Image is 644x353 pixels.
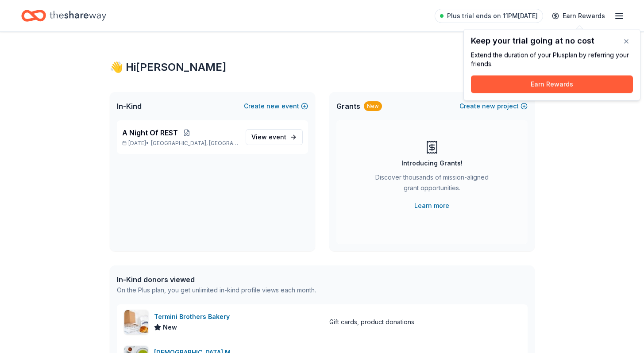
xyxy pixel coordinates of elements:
[117,285,316,295] div: On the Plus plan, you get unlimited in-kind profile views each month.
[329,317,414,327] div: Gift cards, product donations
[336,101,360,111] span: Grants
[122,140,239,147] p: [DATE] •
[124,310,148,334] img: Image for Termini Brothers Bakery
[471,37,633,46] div: Keep your trial going at no cost
[435,9,543,23] a: Plus trial ends on 11PM[DATE]
[414,200,449,211] a: Learn more
[151,140,238,147] span: [GEOGRAPHIC_DATA], [GEOGRAPHIC_DATA]
[447,11,538,21] span: Plus trial ends on 11PM[DATE]
[401,158,463,169] div: Introducing Grants!
[122,127,178,138] span: A Night Of REST
[246,129,303,145] a: View event
[266,101,280,111] span: new
[117,101,142,111] span: In-Kind
[163,322,177,333] span: New
[471,51,633,69] div: Extend the duration of your Plus plan by referring your friends.
[110,60,535,74] div: 👋 Hi [PERSON_NAME]
[459,101,528,111] button: Createnewproject
[547,8,610,24] a: Earn Rewards
[471,76,633,93] button: Earn Rewards
[244,101,308,111] button: Createnewevent
[372,172,492,197] div: Discover thousands of mission-aligned grant opportunities.
[154,311,233,322] div: Termini Brothers Bakery
[482,101,495,111] span: new
[269,133,286,141] span: event
[251,132,286,142] span: View
[21,5,106,26] a: Home
[364,101,382,111] div: New
[117,274,316,285] div: In-Kind donors viewed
